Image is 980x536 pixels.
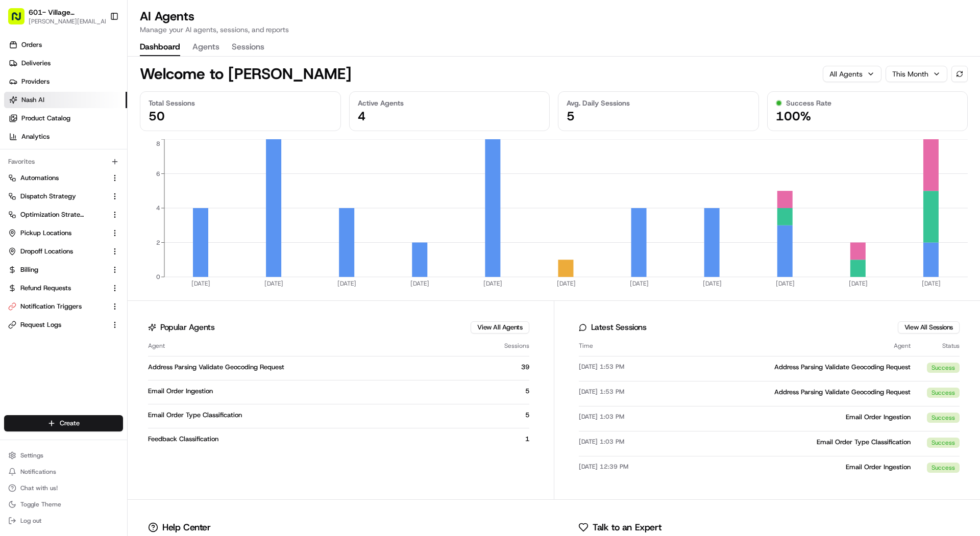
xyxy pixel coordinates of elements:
[892,69,928,79] span: This Month
[8,265,107,274] a: Billing
[20,173,59,183] span: Automations
[6,223,82,242] a: 📗Knowledge Base
[630,279,649,288] tspan: [DATE]
[10,228,18,237] div: 📗
[478,342,529,350] div: Sessions
[8,192,107,201] a: Dispatch Strategy
[8,247,107,256] a: Dropoff Locations
[21,132,50,141] span: Analytics
[20,320,61,329] span: Request Logs
[148,411,470,420] div: Email Order Type Classification
[483,279,502,288] tspan: [DATE]
[4,170,123,186] button: Automations
[4,514,123,528] button: Log out
[8,320,107,329] a: Request Logs
[927,463,960,473] div: success
[8,284,107,293] a: Refund Requests
[567,98,630,108] span: Avg. Daily Sessions
[593,520,661,534] p: Talk to an Expert
[579,363,697,373] div: [DATE] 1:53 PM
[174,100,186,112] button: Start new chat
[704,413,911,423] div: Email Order Ingestion
[477,323,522,332] a: View All Agents
[69,158,73,166] span: •
[703,279,722,288] tspan: [DATE]
[927,363,960,373] div: success
[904,323,953,332] a: View All Sessions
[20,210,85,219] span: Optimization Strategy
[264,279,283,288] tspan: [DATE]
[20,227,78,238] span: Knowledge Base
[4,415,123,431] button: Create
[478,387,529,396] div: 5
[704,363,911,373] div: Address Parsing Validate Geocoding Request
[70,185,91,193] span: [DATE]
[579,463,697,473] div: [DATE] 12:39 PM
[192,39,219,56] button: Agents
[557,279,576,288] tspan: [DATE]
[591,323,647,331] h3: Latest Sessions
[478,363,529,372] div: 39
[162,520,211,534] p: Help Center
[478,411,529,420] div: 5
[4,243,123,260] button: Dropoff Locations
[10,97,29,115] img: 1736555255976-a54dd68f-1ca7-489b-9aae-adbdc363a1c4
[191,279,210,288] tspan: [DATE]
[579,388,697,398] div: [DATE] 1:53 PM
[20,484,58,492] span: Chat with us!
[148,342,470,350] div: Agent
[898,321,960,334] button: View All Sessions
[21,97,40,115] img: 1727276513143-84d647e1-66c0-4f92-a045-3c9f9f5dfd92
[20,265,38,274] span: Billing
[358,108,366,124] span: 4
[922,279,941,288] tspan: [DATE]
[579,438,697,448] div: [DATE] 1:03 PM
[21,95,44,105] span: Nash AI
[927,438,960,448] div: success
[10,148,27,164] img: nakirzaman
[4,55,127,71] a: Deliveries
[140,39,180,56] button: Dashboard
[4,317,123,333] button: Request Logs
[951,66,968,82] button: Refresh data
[478,435,529,444] div: 1
[21,40,42,49] span: Orders
[567,108,575,124] span: 5
[29,17,114,25] span: [PERSON_NAME][EMAIL_ADDRESS][DOMAIN_NAME]
[156,273,160,281] tspan: 0
[29,7,103,17] button: 601- Village [GEOGRAPHIC_DATA]- [GEOGRAPHIC_DATA]
[158,130,186,142] button: See all
[4,225,123,241] button: Pickup Locations
[786,98,831,108] span: Success Rate
[20,451,43,460] span: Settings
[410,279,429,288] tspan: [DATE]
[4,37,127,53] a: Orders
[156,140,160,148] tspan: 8
[4,497,123,512] button: Toggle Theme
[149,98,195,108] span: Total Sessions
[10,175,27,192] img: ezil cloma
[358,98,404,108] span: Active Agents
[148,363,470,372] div: Address Parsing Validate Geocoding Request
[4,4,106,29] button: 601- Village [GEOGRAPHIC_DATA]- [GEOGRAPHIC_DATA][PERSON_NAME][EMAIL_ADDRESS][DOMAIN_NAME]
[4,280,123,296] button: Refund Requests
[4,154,123,170] div: Favorites
[20,228,71,238] span: Pickup Locations
[4,129,127,145] a: Analytics
[704,342,911,350] div: Agent
[579,413,697,423] div: [DATE] 1:03 PM
[86,228,94,237] div: 💻
[32,158,67,166] span: nakirzaman
[4,73,127,90] a: Providers
[27,65,168,76] input: Clear
[160,323,214,331] h3: Popular Agents
[149,108,165,124] span: 50
[927,388,960,398] div: success
[20,500,61,508] span: Toggle Theme
[849,279,868,288] tspan: [DATE]
[46,97,167,107] div: Start new chat
[823,66,881,82] button: All Agents
[20,517,41,525] span: Log out
[20,468,56,476] span: Notifications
